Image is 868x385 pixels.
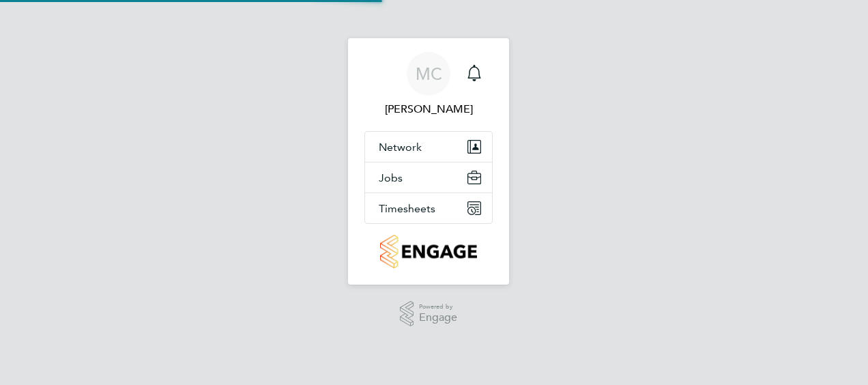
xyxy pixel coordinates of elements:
span: Timesheets [379,202,435,215]
nav: Main navigation [348,38,509,285]
span: Network [379,141,422,154]
a: Powered byEngage [400,301,458,327]
span: MC [416,65,442,83]
span: Jobs [379,171,403,184]
a: MC[PERSON_NAME] [364,52,493,117]
button: Network [365,132,492,162]
img: countryside-properties-logo-retina.png [380,235,476,268]
span: Engage [419,312,457,324]
button: Jobs [365,162,492,192]
span: Powered by [419,301,457,313]
button: Timesheets [365,193,492,223]
a: Go to home page [364,235,493,268]
span: Michael Carmody [364,101,493,117]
